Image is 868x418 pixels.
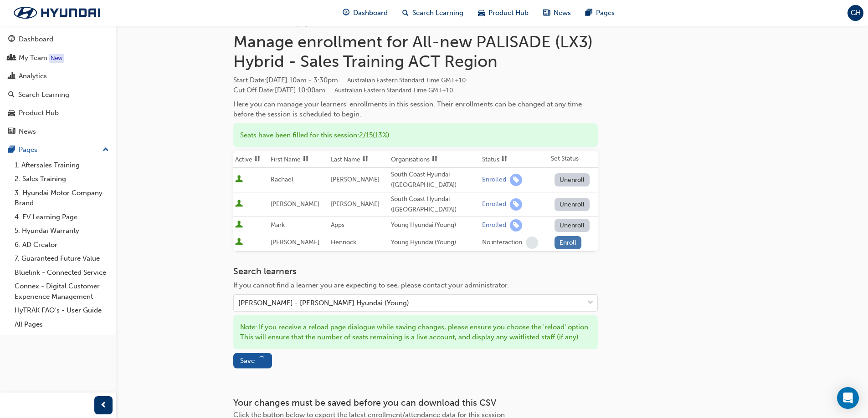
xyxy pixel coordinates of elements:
span: sorting-icon [431,156,438,163]
span: Search Learning [412,8,463,18]
span: News [554,8,571,18]
span: up-icon [103,144,109,156]
span: User is active [235,221,243,230]
button: Pages [4,141,113,158]
span: Rachael [271,176,293,183]
span: learningRecordVerb_NONE-icon [526,237,538,249]
a: All Pages [11,317,113,332]
th: Set Status [549,151,598,168]
div: Note: If you receive a reload page dialogue while saving changes, please ensure you choose the 'r... [233,315,598,349]
span: learningRecordVerb_ENROLL-icon [510,198,522,211]
div: Search Learning [18,90,69,100]
a: HyTRAK FAQ's - User Guide [11,303,113,317]
a: 4. EV Learning Page [11,210,113,224]
span: Australian Eastern Standard Time GMT+10 [334,86,453,94]
div: No interaction [482,238,522,247]
span: User is active [235,238,243,247]
a: News [4,123,113,140]
a: Product Hub [4,105,113,121]
div: Seats have been filled for this session : 2 / 15 ( 13% ) [233,123,598,147]
div: My Team [19,53,47,63]
div: Young Hyundai (Young) [391,220,478,231]
a: search-iconSearch Learning [395,4,471,22]
a: Search Learning [4,86,113,103]
th: Toggle SortBy [389,151,480,168]
a: My Team [4,50,113,66]
span: Pages [596,8,615,18]
th: Toggle SortBy [233,151,269,168]
div: South Coast Hyundai ([GEOGRAPHIC_DATA]) [391,170,478,190]
span: learningRecordVerb_ENROLL-icon [510,219,522,232]
span: [PERSON_NAME] [271,238,319,246]
a: 3. Hyundai Motor Company Brand [11,186,113,210]
span: sorting-icon [501,156,508,163]
span: User is active [235,175,243,184]
a: 1. Aftersales Training [11,158,113,172]
div: Dashboard [19,34,53,45]
span: sorting-icon [362,156,369,163]
img: Trak [5,3,109,22]
span: User is active [235,200,243,209]
span: pages-icon [8,146,15,154]
a: 7. Guaranteed Future Value [11,252,113,266]
a: 6. AD Creator [11,238,113,252]
span: [PERSON_NAME] [331,200,380,208]
span: Product Hub [488,8,529,18]
span: Save [240,357,255,365]
span: chart-icon [8,72,15,81]
span: Mark [271,221,285,229]
div: Here you can manage your learners' enrollments in this session. Their enrollments can be changed ... [233,99,598,120]
a: Dashboard [4,31,113,48]
a: Connex - Digital Customer Experience Management [11,279,113,303]
th: Toggle SortBy [269,151,329,168]
a: 5. Hyundai Warranty [11,224,113,238]
button: DashboardMy TeamAnalyticsSearch LearningProduct HubNews [4,29,113,141]
a: Analytics [4,68,113,85]
span: GH [851,8,861,18]
div: Tooltip anchor [49,54,64,63]
div: Enrolled [482,200,506,209]
button: Enroll [555,236,582,249]
span: search-icon [402,7,409,19]
button: GH [847,5,863,21]
div: Enrolled [482,176,506,184]
span: prev-icon [100,400,107,411]
span: people-icon [8,54,15,62]
span: Dashboard [353,8,388,18]
span: If you cannot find a learner you are expecting to see, please contact your administrator. [233,281,509,289]
h3: Search learners [233,266,598,277]
span: car-icon [8,109,15,117]
div: News [19,126,36,137]
span: Australian Eastern Standard Time GMT+10 [347,76,466,84]
div: Young Hyundai (Young) [391,237,478,248]
span: news-icon [8,128,15,136]
span: [PERSON_NAME] [331,176,380,183]
span: Cut Off Date : [DATE] 10:00am [233,86,453,94]
button: Unenroll [555,198,590,211]
button: Unenroll [555,219,590,232]
a: news-iconNews [536,4,578,22]
span: guage-icon [343,7,349,19]
span: search-icon [8,91,15,99]
span: sorting-icon [303,156,309,163]
span: learningRecordVerb_ENROLL-icon [510,174,522,186]
div: South Coast Hyundai ([GEOGRAPHIC_DATA]) [391,194,478,215]
a: guage-iconDashboard [335,4,395,22]
span: Hennock [331,238,356,246]
span: guage-icon [8,35,15,44]
div: Open Intercom Messenger [837,387,859,409]
div: Enrolled [482,221,506,230]
a: 2. Sales Training [11,172,113,186]
h1: Manage enrollment for All-new PALISADE (LX3) Hybrid - Sales Training ACT Region [233,32,598,71]
h3: Your changes must be saved before you can download this CSV [233,398,598,408]
span: Apps [331,221,344,229]
div: Pages [19,145,37,155]
span: pages-icon [586,7,592,19]
span: car-icon [478,7,485,19]
span: news-icon [543,7,550,19]
div: [PERSON_NAME] - [PERSON_NAME] Hyundai (Young) [238,298,409,308]
div: Analytics [19,71,47,81]
a: Bluelink - Connected Service [11,266,113,280]
div: Product Hub [19,108,59,118]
